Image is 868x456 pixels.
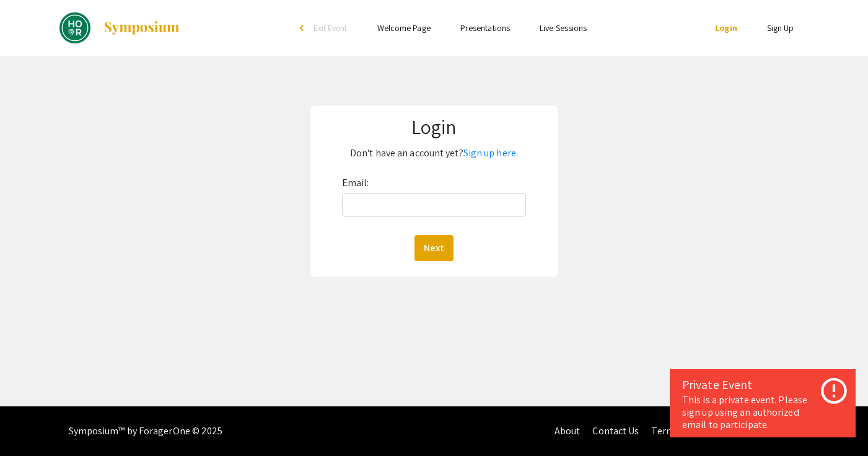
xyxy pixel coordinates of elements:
[103,20,180,35] img: Symposium by ForagerOne
[377,22,431,34] a: Welcome Page
[9,400,53,447] iframe: Chat
[319,143,550,163] p: Don't have an account yet?
[555,424,581,437] a: About
[59,12,90,43] img: DREAMS Spring 2025
[592,424,639,437] a: Contact Us
[540,22,587,34] a: Live Sessions
[342,173,369,193] label: Email:
[767,22,794,34] a: Sign Up
[319,115,550,138] h1: Login
[414,235,454,261] button: Next
[682,394,843,431] div: This is a private event. Please sign up using an authorized email to participate.
[463,146,518,159] a: Sign up here.
[682,375,843,394] div: Private Event
[300,24,307,32] div: arrow_back_ios
[59,12,180,43] a: DREAMS Spring 2025
[715,22,737,34] a: Login
[460,22,510,34] a: Presentations
[69,406,223,456] div: Symposium™ by ForagerOne © 2025
[651,424,722,437] a: Terms of Service
[313,22,348,34] span: Exit Event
